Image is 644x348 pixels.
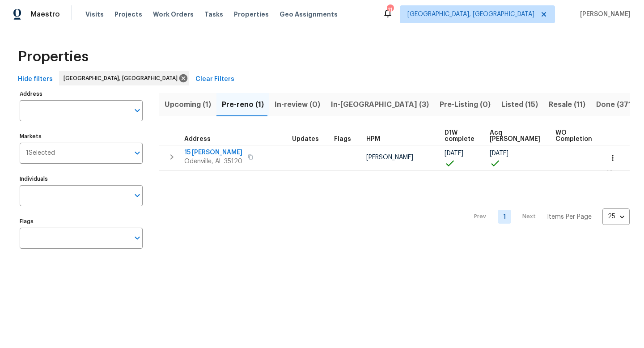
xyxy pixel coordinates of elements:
[445,130,475,142] span: D1W complete
[14,71,56,88] button: Hide filters
[18,52,89,61] span: Properties
[20,176,143,182] label: Individuals
[331,98,429,111] span: In-[GEOGRAPHIC_DATA] (3)
[64,74,181,83] span: [GEOGRAPHIC_DATA], [GEOGRAPHIC_DATA]
[555,130,592,142] span: WO Completion
[20,134,143,139] label: Markets
[59,71,189,85] div: [GEOGRAPHIC_DATA], [GEOGRAPHIC_DATA]
[153,10,194,19] span: Work Orders
[280,10,338,19] span: Geo Assignments
[131,147,144,159] button: Open
[131,232,144,244] button: Open
[490,130,540,142] span: Acq [PERSON_NAME]
[366,154,413,161] span: [PERSON_NAME]
[234,10,269,19] span: Properties
[184,136,211,142] span: Address
[20,219,143,224] label: Flags
[184,148,242,157] span: 15 [PERSON_NAME]
[602,205,630,228] div: 25
[466,176,630,258] nav: Pagination Navigation
[192,71,238,88] button: Clear Filters
[445,150,463,157] span: [DATE]
[549,98,585,111] span: Resale (11)
[292,136,319,142] span: Updates
[596,98,634,111] span: Done (371)
[334,136,351,142] span: Flags
[366,136,380,142] span: HPM
[498,210,511,224] a: Goto page 1
[275,98,320,111] span: In-review (0)
[547,212,592,221] p: Items Per Page
[195,74,234,85] span: Clear Filters
[20,91,143,97] label: Address
[501,98,538,111] span: Listed (15)
[114,10,142,19] span: Projects
[222,98,264,111] span: Pre-reno (1)
[26,149,55,157] span: 1 Selected
[85,10,104,19] span: Visits
[184,157,242,166] span: Odenville, AL 35120
[30,10,60,19] span: Maestro
[165,98,211,111] span: Upcoming (1)
[387,5,393,14] div: 11
[440,98,491,111] span: Pre-Listing (0)
[18,74,53,85] span: Hide filters
[204,11,223,17] span: Tasks
[131,189,144,202] button: Open
[490,150,508,157] span: [DATE]
[131,104,144,117] button: Open
[576,10,631,19] span: [PERSON_NAME]
[407,10,534,19] span: [GEOGRAPHIC_DATA], [GEOGRAPHIC_DATA]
